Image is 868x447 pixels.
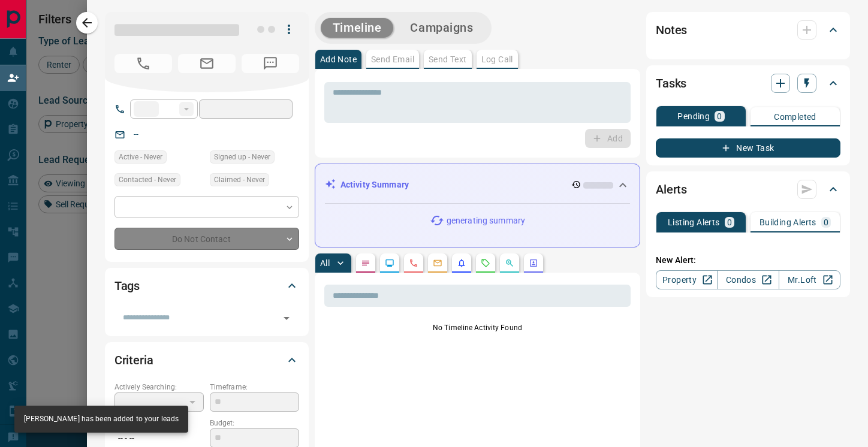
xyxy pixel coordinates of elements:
span: No Number [114,54,172,73]
div: Criteria [114,346,299,374]
div: Activity Summary [325,174,630,196]
p: Add Note [320,55,357,64]
span: Claimed - Never [214,174,265,186]
button: Timeline [321,18,394,38]
p: 0 [727,218,732,226]
p: 0 [824,218,828,226]
a: -- [134,129,138,139]
span: Contacted - Never [119,174,176,186]
p: Completed [774,113,816,121]
svg: Opportunities [505,258,514,268]
span: Signed up - Never [214,151,270,163]
button: Open [278,310,295,327]
p: 0 [717,112,722,120]
p: Actively Searching: [114,382,204,392]
button: New Task [656,138,840,158]
div: Notes [656,16,840,44]
p: Activity Summary [340,179,409,191]
div: Do Not Contact [114,228,299,250]
span: Active - Never [119,151,162,163]
span: No Number [242,54,299,73]
svg: Emails [433,258,442,268]
svg: Calls [409,258,418,268]
h2: Alerts [656,180,687,199]
p: Pending [677,112,710,120]
svg: Agent Actions [529,258,538,268]
p: Building Alerts [759,218,816,226]
span: No Email [178,54,236,73]
svg: Requests [481,258,490,268]
svg: Lead Browsing Activity [385,258,394,268]
div: [PERSON_NAME] has been added to your leads [24,409,179,429]
p: Budget: [210,418,299,428]
p: Timeframe: [210,382,299,392]
h2: Tags [114,276,140,295]
a: Mr.Loft [779,270,840,289]
h2: Tasks [656,74,686,93]
p: No Timeline Activity Found [324,322,631,333]
a: Condos [717,270,779,289]
svg: Notes [361,258,370,268]
svg: Listing Alerts [457,258,466,268]
div: Tasks [656,69,840,98]
div: Tags [114,271,299,300]
h2: Criteria [114,351,153,370]
div: Alerts [656,175,840,204]
h2: Notes [656,20,687,40]
button: Campaigns [398,18,485,38]
a: Property [656,270,718,289]
p: All [320,259,330,267]
p: Listing Alerts [668,218,720,226]
p: generating summary [447,215,525,227]
p: New Alert: [656,254,840,267]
